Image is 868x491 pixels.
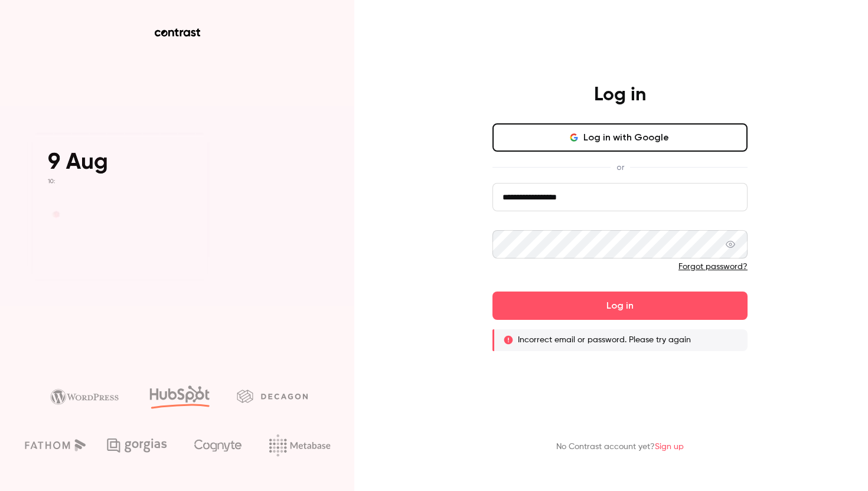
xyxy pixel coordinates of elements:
img: decagon [237,389,308,402]
button: Log in [492,292,748,320]
span: or [611,161,630,174]
p: No Contrast account yet? [556,441,684,453]
button: Log in with Google [492,123,748,152]
p: Incorrect email or password. Please try again [518,334,691,346]
a: Forgot password? [678,263,748,271]
h4: Log in [594,83,646,107]
a: Sign up [655,443,684,451]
